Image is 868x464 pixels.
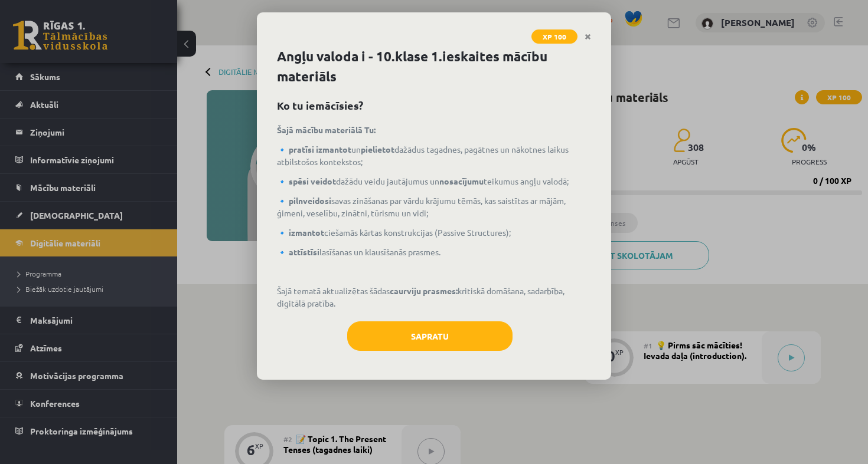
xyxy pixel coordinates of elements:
strong: 🔹 izmantot [277,227,324,238]
strong: 🔹 pratīsi izmantot [277,144,351,154]
p: lasīšanas un klausīšanās prasmes. [277,246,591,258]
p: un dažādus tagadnes, pagātnes un nākotnes laikus atbilstošos kontekstos; [277,143,591,168]
span: XP 100 [531,29,577,44]
strong: caurviju prasmes: [390,285,458,296]
p: Šajā tematā aktualizētas šādas kritiskā domāšana, sadarbība, digitālā pratība. [277,285,591,310]
button: Sapratu [347,321,513,351]
strong: Šajā mācību materiālā Tu: [277,124,376,135]
strong: pielietot [361,144,394,154]
p: savas zināšanas par vārdu krājumu tēmās, kas saistītas ar mājām, ģimeni, veselību, zinātni, tūris... [277,195,591,219]
h2: Ko tu iemācīsies? [277,97,591,113]
strong: 🔹 attīstīsi [277,246,319,257]
h1: Angļu valoda i - 10.klase 1.ieskaites mācību materiāls [277,47,591,87]
strong: nosacījumu [439,176,484,186]
strong: 🔹 spēsi veidot [277,176,336,186]
a: Close [577,25,598,48]
strong: 🔹 pilnveidosi [277,195,331,206]
p: ciešamās kārtas konstrukcijas (Passive Structures); [277,226,591,239]
p: dažādu veidu jautājumus un teikumus angļu valodā; [277,175,591,187]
